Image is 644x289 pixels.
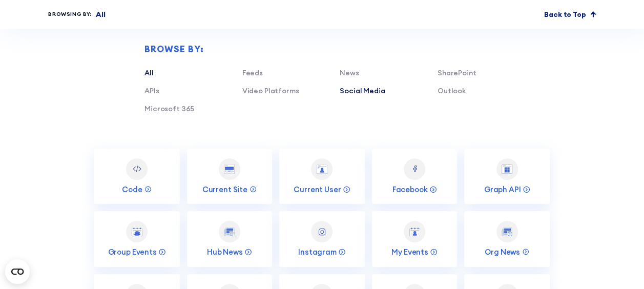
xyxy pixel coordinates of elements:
p: Org News [485,247,520,257]
a: Current UserCurrent User [279,149,365,204]
a: Outlook [438,86,466,95]
img: Hub News [224,228,235,237]
img: Current User [317,164,327,174]
p: Facebook [392,184,428,194]
p: Hub News [207,247,243,257]
img: My Events [409,228,420,237]
a: SharePoint [438,68,476,77]
a: FacebookFacebook [372,149,458,204]
a: Current SiteCurrent Site [187,149,273,204]
p: Current User [294,184,341,194]
img: Group Events [132,228,142,237]
a: InstagramInstagram [279,211,365,267]
img: Org News [502,228,512,237]
div: Browse by: [144,45,535,54]
div: Browsing by: [48,10,92,18]
a: Feeds [242,68,263,77]
p: Back to Top [544,9,586,20]
p: Current Site [202,184,247,194]
a: Group EventsGroup Events [94,211,180,267]
img: Instagram [317,226,327,237]
p: Instagram [298,247,337,257]
a: Org NewsOrg News [464,211,550,267]
img: Facebook [409,163,420,174]
a: All [144,68,154,77]
a: APIs [144,86,159,95]
p: Group Events [108,247,156,257]
p: All [96,9,106,20]
a: Back to Top [544,9,596,20]
p: Code [122,184,142,194]
a: News [340,68,359,77]
a: CodeCode [94,149,180,204]
iframe: Chat Widget [593,240,644,289]
a: My EventsMy Events [372,211,458,267]
a: Microsoft 365 [144,104,194,113]
img: Graph API [502,164,512,174]
a: Hub NewsHub News [187,211,273,267]
p: Graph API [484,184,521,194]
button: Open CMP widget [5,259,30,284]
a: Graph APIGraph API [464,149,550,204]
img: Code [132,163,142,174]
a: Video Platforms [242,86,299,95]
img: Current Site [224,164,235,174]
a: Social Media [340,86,385,95]
p: My Events [391,247,428,257]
